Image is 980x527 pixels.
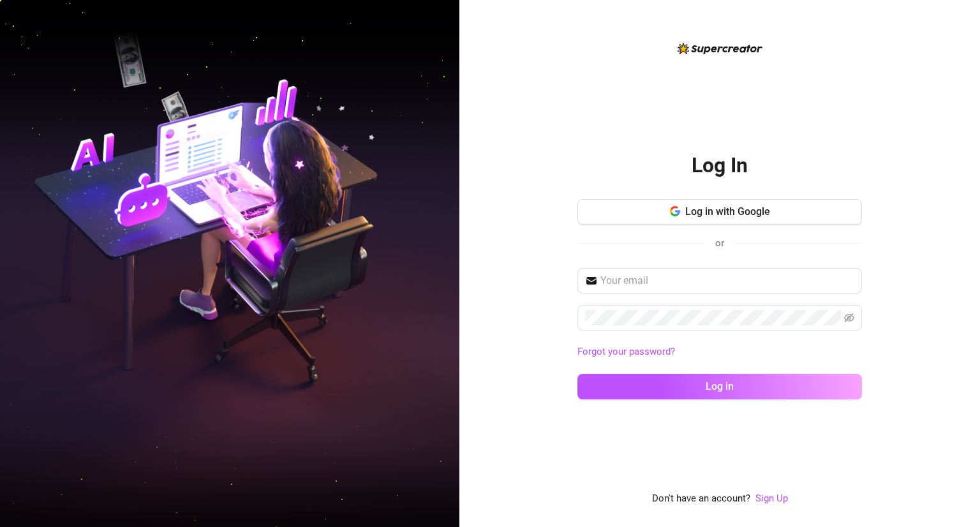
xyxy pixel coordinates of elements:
[600,273,854,288] input: Your email
[715,237,724,249] span: or
[577,199,862,225] button: Log in with Google
[755,491,788,507] a: Sign Up
[755,493,788,504] a: Sign Up
[706,380,734,392] span: Log in
[692,152,748,179] h2: Log In
[844,313,854,323] span: eye-invisible
[685,205,770,218] span: Log in with Google
[577,346,675,357] a: Forgot your password?
[577,345,862,360] a: Forgot your password?
[577,374,862,399] button: Log in
[652,491,750,507] span: Don't have an account?
[678,43,762,54] img: logo-BBDzfeDw.svg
